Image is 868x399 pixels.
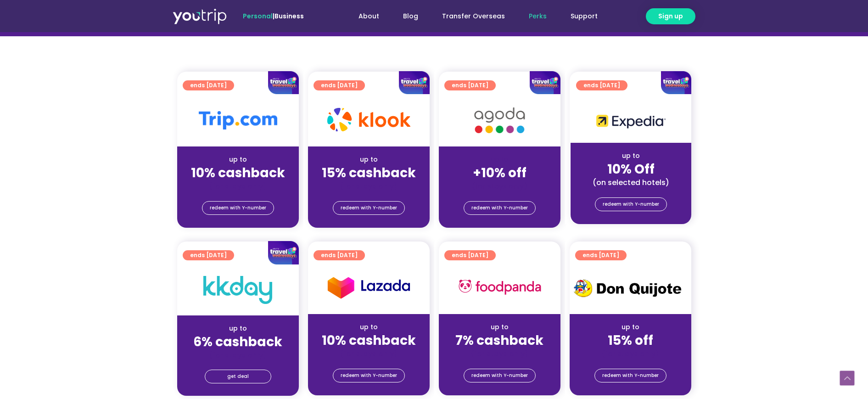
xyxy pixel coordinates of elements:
a: redeem with Y-number [464,369,536,382]
a: redeem with Y-number [595,197,667,211]
a: Support [559,8,610,25]
div: up to [577,322,684,332]
a: About [347,8,391,25]
div: up to [446,322,553,332]
a: redeem with Y-number [333,369,405,382]
span: get deal [227,370,249,383]
a: redeem with Y-number [202,201,274,215]
div: (for stays only) [315,181,422,191]
span: Personal [243,11,273,21]
span: redeem with Y-number [603,198,659,211]
span: ends [DATE] [582,250,619,260]
div: (for stays only) [577,349,684,359]
div: up to [578,151,684,161]
span: | [243,11,304,21]
strong: 10% Off [607,160,655,178]
span: redeem with Y-number [471,369,528,382]
a: Business [274,11,304,21]
strong: 15% off [608,332,653,349]
strong: 15% cashback [322,164,416,182]
div: up to [315,155,422,164]
span: redeem with Y-number [341,369,397,382]
a: Perks [517,8,559,25]
div: (for stays only) [446,181,553,191]
a: ends [DATE] [444,250,496,260]
div: (for stays only) [185,350,291,360]
div: up to [185,155,291,164]
span: redeem with Y-number [210,202,266,214]
a: redeem with Y-number [594,369,666,382]
strong: 7% cashback [455,332,543,349]
div: (on selected hotels) [578,178,684,187]
strong: 6% cashback [193,333,282,351]
span: Sign up [658,11,683,21]
span: redeem with Y-number [471,202,528,214]
a: ends [DATE] [314,250,365,260]
div: (for stays only) [446,349,553,359]
strong: 10% cashback [191,164,285,182]
div: up to [185,324,291,333]
a: Sign up [646,8,695,24]
a: Blog [391,8,430,25]
a: get deal [205,370,271,383]
strong: 10% cashback [322,332,416,349]
strong: +10% off [473,164,526,182]
a: redeem with Y-number [464,201,536,215]
span: up to [491,155,508,164]
span: redeem with Y-number [602,369,659,382]
div: up to [315,322,422,332]
div: (for stays only) [185,181,291,191]
a: ends [DATE] [575,250,627,260]
span: ends [DATE] [452,250,488,260]
a: redeem with Y-number [333,201,405,215]
div: (for stays only) [315,349,422,359]
span: ends [DATE] [321,250,358,260]
a: Transfer Overseas [430,8,517,25]
nav: Menu [329,8,610,25]
span: redeem with Y-number [341,202,397,214]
